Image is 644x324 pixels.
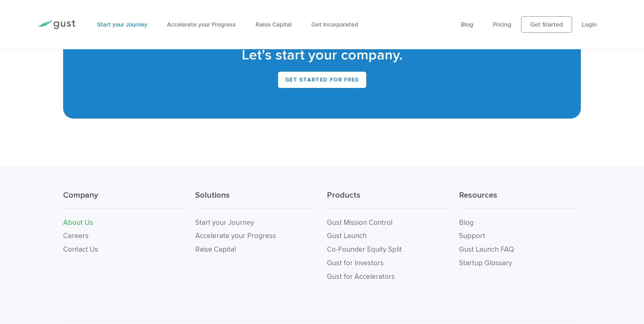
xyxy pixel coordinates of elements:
a: Blog [461,21,473,28]
a: Gust Launch FAQ [459,245,514,254]
a: Get Started [521,16,572,33]
a: Start your Journey [97,21,147,28]
h3: Products [327,190,449,209]
a: Raise Capital [195,245,236,254]
a: Contact Us [63,245,98,254]
a: Get Incorporated [311,21,358,28]
a: Blog [459,218,474,227]
a: Accelerate your Progress [167,21,236,28]
a: Pricing [493,21,511,28]
h3: Solutions [195,190,317,209]
a: Raise Capital [256,21,292,28]
img: Gust Logo [37,20,75,29]
a: Gust for Accelerators [327,272,395,281]
a: Co-Founder Equity Split [327,245,402,254]
a: Gust Mission Control [327,218,392,227]
a: Startup Glossary [459,259,512,267]
a: About Us [63,218,93,227]
h3: Resources [459,190,581,209]
a: Accelerate your Progress [195,232,276,240]
a: Support [459,232,485,240]
a: Gust Launch [327,232,367,240]
a: Start your Journey [195,218,254,227]
a: Login [582,21,597,28]
h2: Let’s start your company. [73,46,571,65]
a: Gust for Investors [327,259,384,267]
h3: Company [63,190,185,209]
a: Get Started for Free [278,72,366,88]
a: Careers [63,232,89,240]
